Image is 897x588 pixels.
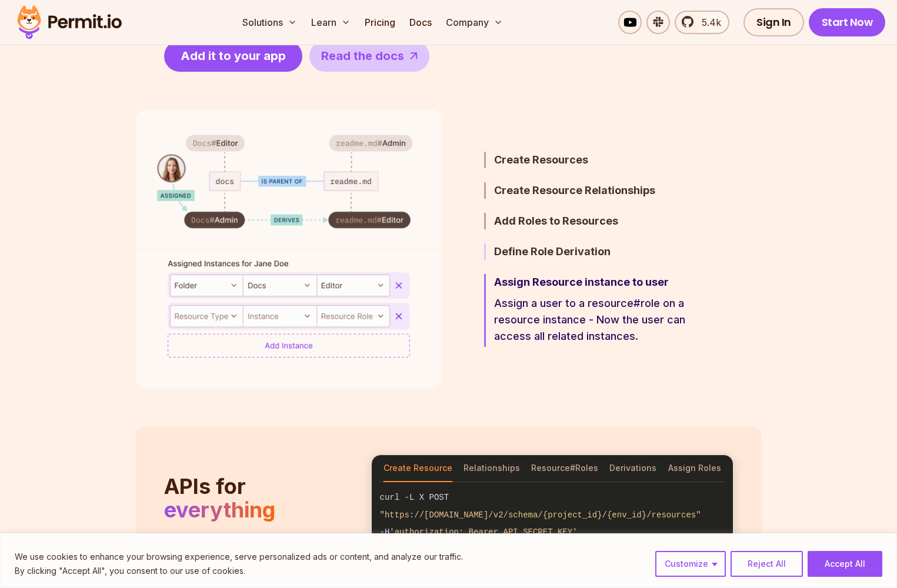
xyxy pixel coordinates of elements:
button: Define Role Derivation [484,243,699,260]
button: Accept All [808,551,882,577]
button: Create Resources [484,152,699,168]
h3: Create Resources [494,152,699,168]
span: APIs for [164,473,246,499]
p: By clicking "Accept All", you consent to our use of cookies. [15,564,463,578]
span: Read the docs [321,48,404,64]
span: 'authorization: Bearer API_SECRET_KEY' [389,527,577,537]
span: "https://[DOMAIN_NAME]/v2/schema/{project_id}/{env_id}/resources" [380,510,701,520]
h3: Assign Resource instance to user [494,274,699,290]
img: Permit logo [12,2,127,42]
button: Reject All [731,551,803,577]
button: Customize [655,551,726,577]
button: Resource#Roles [531,455,598,482]
h3: Define Role Derivation [494,243,699,260]
span: 5.4k [695,15,721,29]
span: Add it to your app [181,48,286,64]
a: Start Now [809,8,886,36]
button: Assign Roles [668,455,721,482]
p: We use cookies to enhance your browsing experience, serve personalized ads or content, and analyz... [15,550,463,564]
a: Add it to your app [164,41,302,72]
button: Derivations [609,455,656,482]
button: Create Resource [384,455,452,482]
button: Solutions [238,11,302,34]
a: Read the docs [309,41,429,72]
button: Relationships [463,455,520,482]
button: Create Resource Relationships [484,182,699,199]
button: Company [441,11,508,34]
p: Assign a user to a resource#role on a resource instance - Now the user can access all related ins... [494,295,699,345]
p: Create, manage and automate your policies with Permit's API. [164,531,357,564]
a: Pricing [360,11,400,34]
h3: Create Resource Relationships [494,182,699,199]
button: Learn [306,11,355,34]
button: Assign Resource instance to userAssign a user to a resource#role on a resource instance - Now the... [484,274,699,347]
code: curl -L X POST [372,489,733,506]
a: Docs [405,11,436,34]
h3: Add Roles to Resources [494,213,699,229]
button: Add Roles to Resources [484,213,699,229]
a: 5.4k [675,11,729,34]
span: everything [164,497,275,523]
a: Sign In [743,8,804,36]
code: -H [372,524,733,541]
